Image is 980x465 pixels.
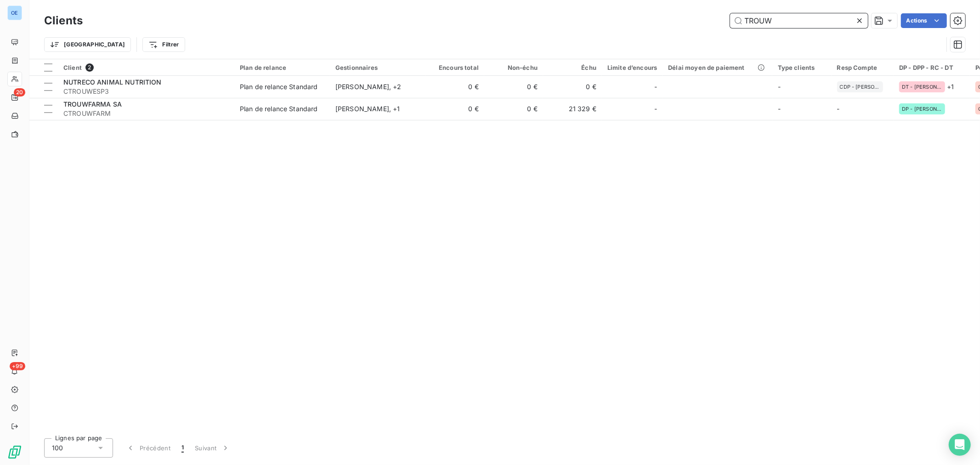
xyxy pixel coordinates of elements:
div: [PERSON_NAME] , + 1 [335,104,420,113]
div: Type clients [778,64,826,71]
span: - [778,83,781,91]
div: [PERSON_NAME] , + 2 [335,82,420,91]
span: NUTRECO ANIMAL NUTRITION [63,78,162,86]
div: Open Intercom Messenger [949,434,971,456]
img: Logo LeanPay [7,445,22,459]
span: TROUWFARMA SA [63,100,122,108]
td: 0 € [484,76,543,98]
div: Plan de relance Standard [240,104,318,113]
span: +99 [10,362,25,370]
div: Délai moyen de paiement [668,64,766,71]
div: DP - DPP - RC - DT [899,64,964,71]
span: - [778,105,781,113]
div: Gestionnaires [335,64,420,71]
span: Client [63,64,82,71]
div: Non-échu [490,64,538,71]
span: 100 [52,443,63,453]
span: CTROUWFARM [63,109,229,118]
span: + 1 [947,82,954,91]
button: Suivant [189,438,236,458]
input: Rechercher [730,13,868,28]
div: Plan de relance Standard [240,82,318,91]
h3: Clients [44,12,83,29]
div: OE [7,6,22,20]
div: Resp Compte [837,64,889,71]
td: 0 € [425,98,484,120]
div: Échu [549,64,596,71]
button: Filtrer [142,37,185,52]
span: - [654,104,657,113]
span: 20 [14,88,25,96]
span: 1 [181,443,184,453]
span: - [654,82,657,91]
button: Précédent [120,438,176,458]
div: Encours total [431,64,479,71]
td: 0 € [425,76,484,98]
div: Limite d’encours [607,64,657,71]
td: 0 € [484,98,543,120]
span: DP - [PERSON_NAME] [902,106,942,112]
span: - [837,105,840,113]
span: 2 [85,63,94,72]
div: Plan de relance [240,64,324,71]
td: 0 € [543,76,602,98]
span: DT - [PERSON_NAME] [902,84,942,90]
td: 21 329 € [543,98,602,120]
button: [GEOGRAPHIC_DATA] [44,37,131,52]
button: 1 [176,438,189,458]
button: Actions [901,13,947,28]
span: CTROUWESP3 [63,87,229,96]
span: CDP - [PERSON_NAME] [840,84,880,90]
